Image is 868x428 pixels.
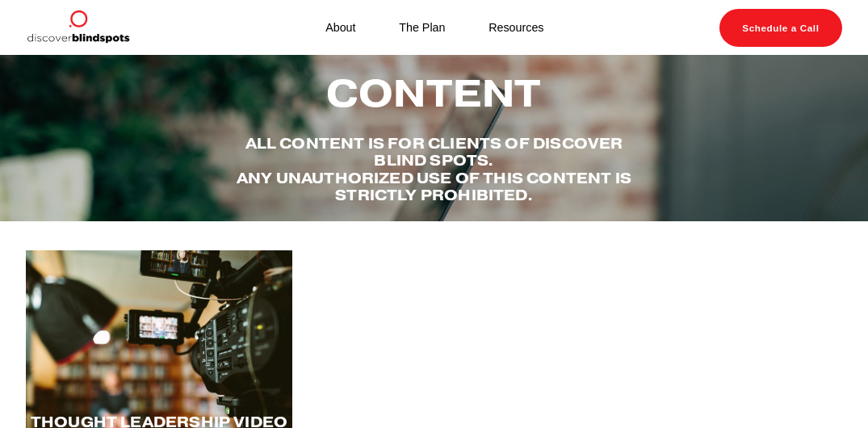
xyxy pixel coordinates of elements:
[233,73,636,114] h2: Content
[233,135,636,204] h4: All content is for Clients of Discover Blind spots. Any unauthorized use of this content is stric...
[719,9,842,47] a: Schedule a Call
[26,9,129,46] img: Discover Blind Spots
[325,17,355,38] a: About
[489,17,543,38] a: Resources
[399,17,445,38] a: The Plan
